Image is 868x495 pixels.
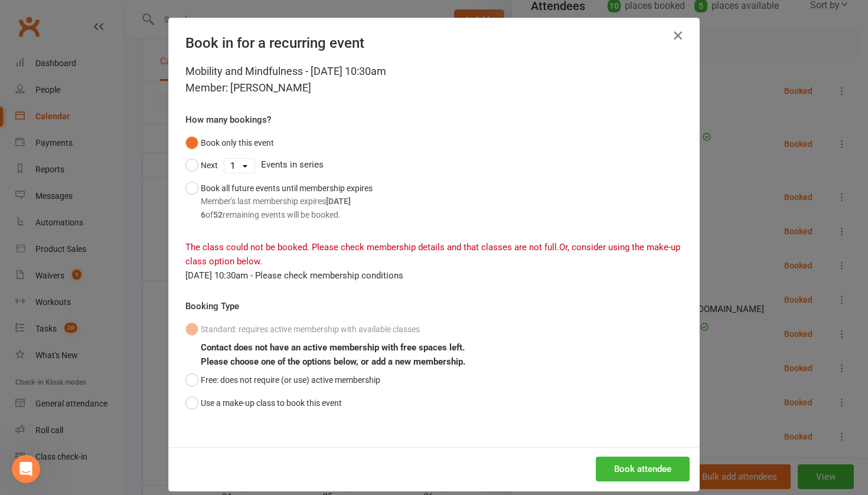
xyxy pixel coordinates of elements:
div: Book all future events until membership expires [201,182,373,221]
div: Can I change a class with the same members in it? [43,93,227,130]
button: Book attendee [596,457,690,481]
label: How many bookings? [185,113,271,127]
label: Booking Type [185,299,239,313]
button: Gif picker [37,386,47,396]
button: Send a message… [203,382,221,401]
button: Book all future events until membership expiresMember's last membership expires[DATE]6of52remaini... [185,177,373,226]
img: Profile image for Toby [34,6,53,25]
button: Emoji picker [18,386,28,396]
div: Events in series [185,154,683,176]
button: go back [8,5,30,27]
button: Book only this event [185,132,274,154]
h1: [PERSON_NAME] [57,6,134,15]
div: The available information focuses on class attendance management and booking features rather than... [19,146,217,192]
span: The class could not be booked. Please check membership details and that classes are not full. [185,242,559,253]
div: [DATE] 10:30am - Please check membership conditions [185,268,683,283]
div: Mobility and Mindfulness - [DATE] 10:30am Member: [PERSON_NAME] [185,63,683,96]
button: Upload attachment [56,386,66,396]
b: Please choose one of the options below, or add a new membership. [201,356,465,367]
div: Toby says… [9,139,227,365]
button: Next [185,154,218,176]
button: Use a make-up class to book this event [185,392,342,414]
button: Home [206,5,229,27]
strong: 52 [213,210,223,219]
button: Free: does not require (or use) active membership [185,369,380,391]
iframe: Intercom live chat [12,455,40,483]
div: [PERSON_NAME] • AI Agent • 6h ago [19,341,149,348]
strong: [DATE] [326,196,351,206]
a: Source reference 143494: [103,235,113,245]
span: Or, consider using the make-up class option below. [185,242,680,267]
div: The available information focuses on class attendance management and booking features rather than... [9,139,227,339]
strong: 6 [201,210,205,219]
div: You can manage class attendance through Class Kiosk Mode, where members who have booked into a se... [19,199,217,291]
div: of remaining events will be booked. [201,208,373,221]
div: What specific aspect of the class are you looking to change - the class time, instructor, locatio... [19,297,217,332]
div: Member's last membership expires [201,195,373,208]
div: Dilys says… [9,93,227,139]
p: The team can also help [57,15,147,27]
div: Can I change a class with the same members in it? [52,100,217,123]
div: 👋 Hi there, what brings you here [DATE]? [19,53,184,76]
textarea: Message… [10,362,226,382]
div: 👋 Hi there, what brings you here [DATE]? [9,46,194,83]
b: Contact does not have an active membership with free spaces left. [201,342,465,353]
button: Close [668,26,687,45]
h4: Book in for a recurring event [185,35,683,51]
div: Toby says… [9,46,227,93]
